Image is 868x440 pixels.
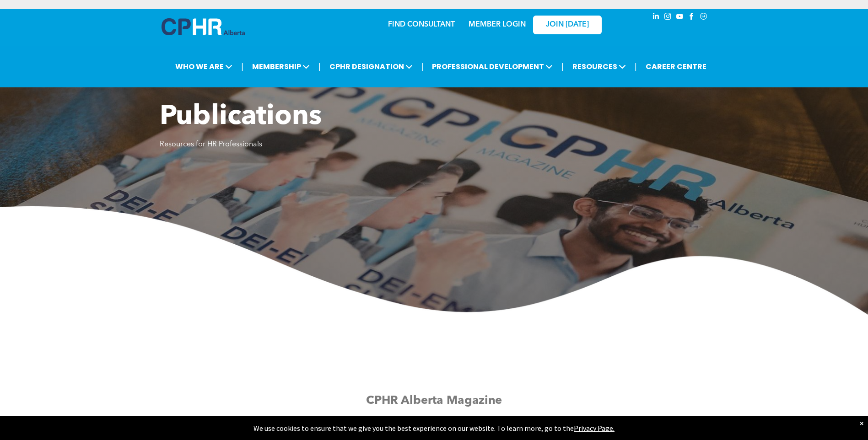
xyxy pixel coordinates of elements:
[241,57,243,76] li: |
[663,11,673,24] a: instagram
[327,58,415,75] span: CPHR DESIGNATION
[635,57,637,76] li: |
[699,11,709,24] a: Social network
[687,11,697,24] a: facebook
[643,58,709,75] a: CAREER CENTRE
[533,16,602,34] a: JOIN [DATE]
[860,419,863,428] div: Dismiss notification
[651,11,661,24] a: linkedin
[366,395,502,406] span: CPHR Alberta Magazine
[318,57,321,76] li: |
[675,11,685,24] a: youtube
[546,21,589,29] span: JOIN [DATE]
[160,103,322,131] span: Publications
[173,58,235,75] span: WHO WE ARE
[421,57,424,76] li: |
[429,58,555,75] span: PROFESSIONAL DEVELOPMENT
[469,21,526,28] a: MEMBER LOGIN
[570,58,629,75] span: RESOURCES
[160,141,262,148] span: Resources for HR Professionals
[574,424,615,433] a: Privacy Page.
[561,57,564,76] li: |
[388,21,455,28] a: FIND CONSULTANT
[249,58,313,75] span: MEMBERSHIP
[162,18,245,35] img: A blue and white logo for cp alberta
